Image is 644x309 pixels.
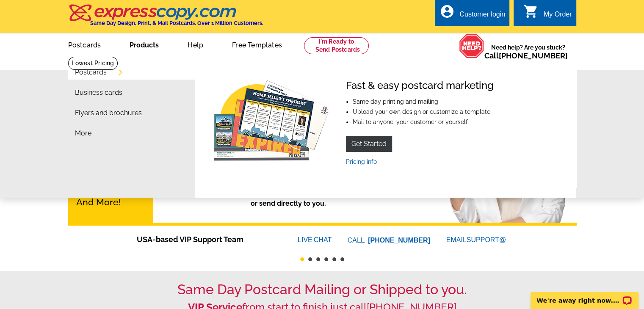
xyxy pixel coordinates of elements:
li: Same day printing and mailing [353,99,494,105]
h4: Same Day Design, Print, & Mail Postcards. Over 1 Million Customers. [90,20,263,26]
span: Need help? Are you stuck? [484,43,572,60]
h4: Fast & easy postcard marketing [346,80,494,92]
button: 1 of 6 [300,257,304,261]
font: CALL [348,235,366,246]
a: LIVECHAT [298,236,332,243]
a: Get Started [346,136,392,152]
button: 2 of 6 [308,257,312,261]
div: Customer login [459,11,505,22]
button: 4 of 6 [324,257,328,261]
a: Free Templates [218,34,296,54]
button: 6 of 6 [340,257,344,261]
iframe: LiveChat chat widget [525,282,644,309]
a: Pricing info [346,158,377,165]
li: Upload your own design or customize a template [353,109,494,115]
a: EMAILSUPPORT@ [446,236,507,243]
img: help [459,33,484,58]
a: Flyers and brochures [75,110,142,116]
h1: Same Day Postcard Mailing or Shipped to you. [68,281,576,298]
a: More [75,130,91,137]
a: [PHONE_NUMBER] [368,237,430,244]
button: 5 of 6 [332,257,336,261]
a: Products [116,34,172,54]
li: Mail to anyone: your customer or yourself [353,119,494,125]
a: Same Day Design, Print, & Mail Postcards. Over 1 Million Customers. [68,10,263,26]
i: account_circle [439,4,454,19]
span: USA-based VIP Support Team [137,234,272,245]
span: Call [484,51,568,60]
p: Postcards mailed to your list or send directly to you. [182,188,394,209]
a: shopping_cart My Order [523,9,572,20]
a: Business cards [75,89,122,96]
button: 3 of 6 [316,257,320,261]
img: Fast & easy postcard marketing [210,80,332,164]
a: account_circle Customer login [439,9,505,20]
i: shopping_cart [523,4,539,19]
a: Postcards [75,69,107,76]
a: Postcards [55,34,115,54]
font: LIVE [298,235,314,245]
a: Help [174,34,217,54]
font: SUPPORT@ [467,235,507,245]
div: My Order [544,11,572,22]
a: [PHONE_NUMBER] [499,51,568,60]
